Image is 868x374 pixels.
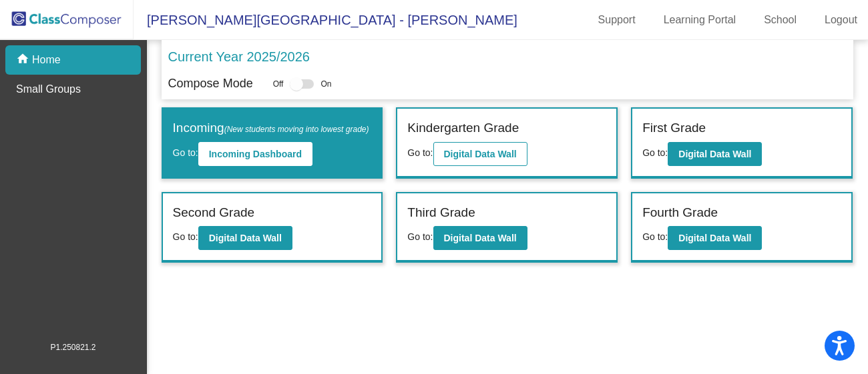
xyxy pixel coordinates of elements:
[16,52,32,68] mat-icon: home
[433,226,527,250] button: Digital Data Wall
[32,52,61,68] p: Home
[407,119,519,138] label: Kindergarten Grade
[168,75,253,93] p: Compose Mode
[209,149,302,159] b: Incoming Dashboard
[198,226,292,250] button: Digital Data Wall
[198,142,312,166] button: Incoming Dashboard
[678,149,751,159] b: Digital Data Wall
[407,231,433,242] span: Go to:
[407,147,433,158] span: Go to:
[588,9,646,31] a: Support
[642,231,668,242] span: Go to:
[444,149,517,159] b: Digital Data Wall
[16,81,81,97] p: Small Groups
[224,125,369,134] span: (New students moving into lowest grade)
[653,9,747,31] a: Learning Portal
[444,233,517,243] b: Digital Data Wall
[173,119,369,138] label: Incoming
[173,147,198,158] span: Go to:
[168,47,310,67] p: Current Year 2025/2026
[678,233,751,243] b: Digital Data Wall
[407,203,475,223] label: Third Grade
[814,9,868,31] a: Logout
[642,147,668,158] span: Go to:
[668,142,762,166] button: Digital Data Wall
[642,203,718,223] label: Fourth Grade
[753,9,807,31] a: School
[134,9,517,31] span: [PERSON_NAME][GEOGRAPHIC_DATA] - [PERSON_NAME]
[173,231,198,242] span: Go to:
[273,78,284,90] span: Off
[320,78,331,90] span: On
[173,203,255,223] label: Second Grade
[209,233,282,243] b: Digital Data Wall
[433,142,527,166] button: Digital Data Wall
[668,226,762,250] button: Digital Data Wall
[642,119,706,138] label: First Grade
